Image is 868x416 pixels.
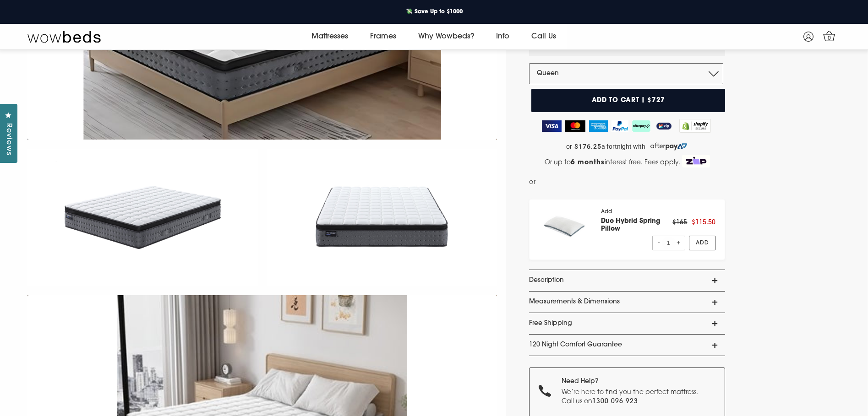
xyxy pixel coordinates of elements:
img: Visa Logo [542,120,562,132]
span: or [566,143,572,151]
strong: 6 months [571,159,605,166]
p: We’re here to find you the perfect mattress. Call us on [562,388,703,406]
iframe: PayPal Message 1 [538,177,724,191]
span: Or up to interest free. Fees apply. [545,159,680,166]
img: Wow Beds Logo [27,30,101,43]
img: Shopify secure badge [679,119,711,133]
img: AfterPay Logo [632,120,650,132]
button: Add to cart | $727 [531,89,725,112]
strong: $176.25 [574,143,601,151]
span: 0 [825,34,834,43]
a: or $176.25 a fortnight with [529,140,725,153]
a: Free Shipping [529,313,725,334]
a: 0 [821,28,837,44]
img: Zip Logo [682,155,710,167]
a: Measurements & Dimensions [529,292,725,313]
a: Info [485,24,520,49]
img: ZipPay Logo [654,120,673,132]
a: Mattresses [300,24,359,49]
span: $115.50 [692,219,715,226]
span: $165 [672,219,687,226]
span: Reviews [2,123,14,156]
span: or [529,177,536,188]
a: Call Us [520,24,567,49]
span: + [676,236,681,249]
span: - [656,236,662,249]
img: pillow_140x.png [539,209,592,243]
a: Why Wowbeds? [407,24,485,49]
strong: Need Help? [562,378,598,385]
img: MasterCard Logo [565,120,586,132]
a: Frames [359,24,407,49]
div: Add [601,209,672,250]
a: 💸 Save Up to $1000 [399,6,470,18]
img: PayPal Logo [611,120,629,132]
a: Duo Hybrid Spring Pillow [601,218,661,232]
a: 120 Night Comfort Guarantee [529,335,725,356]
a: 1300 096 923 [592,398,638,405]
a: Add [689,236,716,250]
span: a fortnight with [601,143,645,151]
img: American Express Logo [589,120,608,132]
a: Description [529,270,725,291]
